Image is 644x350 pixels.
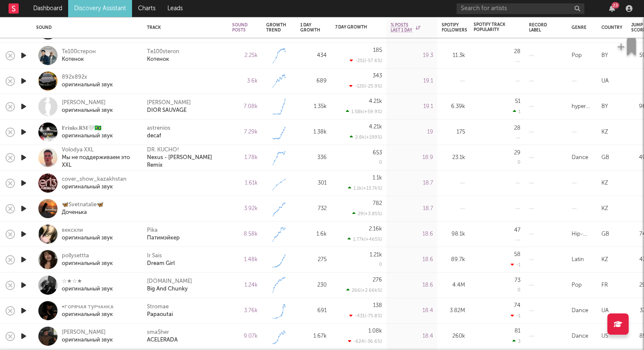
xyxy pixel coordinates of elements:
[335,25,369,30] div: 7 Day Growth
[442,153,465,163] div: 23.1k
[572,331,588,341] div: Dance
[442,306,465,316] div: 3.82M
[147,125,170,132] a: astrenios
[62,201,103,209] div: 🦋Svetnatalie🦋
[232,331,258,341] div: 9.07k
[391,127,433,137] div: 19
[300,280,327,290] div: 230
[62,311,114,319] div: оригинальный звук
[514,49,520,54] div: 28
[391,204,433,214] div: 18.7
[349,83,382,89] div: -120 ( -25.9 % )
[147,107,187,114] a: DIOR SAUVAGE
[232,178,258,188] div: 1.61k
[609,5,615,12] button: 23
[369,99,382,104] div: 4.21k
[147,303,169,311] a: Stromae
[300,102,327,112] div: 1.35k
[391,255,433,265] div: 18.6
[442,23,467,33] div: Spotify Followers
[147,285,188,293] div: Big And Chunky
[147,99,191,107] div: [PERSON_NAME]
[62,252,113,260] div: pollysettta
[147,227,158,234] div: Pika
[572,229,593,239] div: Hip-Hop/Rap
[350,58,382,63] div: -251 ( -57.6 % )
[601,331,608,341] div: US
[601,306,609,316] div: UA
[391,306,433,316] div: 18.4
[62,278,113,293] a: ☆★☆★оригинальный звук
[373,303,382,308] div: 138
[62,227,113,234] div: векскли
[232,51,258,61] div: 2.25k
[391,102,433,112] div: 19.1
[391,23,414,33] span: % Posts Last 1 Day
[147,329,169,336] a: sma$her
[391,229,433,239] div: 18.6
[391,280,433,290] div: 18.6
[352,211,382,216] div: 29 ( +3.85 % )
[601,25,622,30] div: Country
[62,209,103,216] div: Доченька
[300,76,327,86] div: 689
[62,176,126,183] div: cover_show_kazakhstan
[147,132,161,140] a: decaf
[232,153,258,163] div: 1.78k
[62,154,136,169] div: Мы не поддерживаем это XXL
[391,178,433,188] div: 18.7
[373,73,382,79] div: 343
[232,204,258,214] div: 3.92k
[572,255,584,265] div: Latin
[391,331,433,341] div: 18.4
[147,154,224,169] a: Nexus - [PERSON_NAME] Remix
[147,260,175,267] div: Dream Girl
[62,303,114,319] a: •ᴦᴏᴩячᴀя ᴛуᴩчᴀнᴋᴀоригинальный звук
[62,74,113,89] a: 892x892xоригинальный звук
[368,328,382,334] div: 1.08k
[514,150,520,156] div: 29
[511,313,520,319] div: -1
[147,56,169,63] a: Котенок
[442,229,465,239] div: 98.1k
[373,175,382,181] div: 1.1k
[572,51,582,61] div: Pop
[391,76,433,86] div: 19.1
[62,99,113,114] a: [PERSON_NAME]оригинальный звук
[62,132,113,140] div: оригинальный звук
[62,303,114,311] div: •ᴦᴏᴩячᴀя ᴛуᴩчᴀнᴋᴀ
[232,102,258,112] div: 7.08k
[147,48,179,56] a: Te100steron
[346,287,382,293] div: 266 ( +2.66k % )
[36,25,134,30] div: Sound
[529,23,550,33] div: Record Label
[517,160,520,165] div: 0
[457,3,584,14] input: Search for artists
[612,2,619,9] div: 23
[474,22,508,32] div: Spotify Track Popularity
[572,306,588,316] div: Dance
[300,23,320,33] div: 1 Day Growth
[442,280,465,290] div: 4.4M
[601,76,609,86] div: UA
[62,125,113,140] a: 𝐅𝐫𝐢𝐧𝐤𝐬.𝐑𝐌🤍🇧🇷оригинальный звук
[601,178,608,188] div: KZ
[147,146,179,154] a: DR. KUCHO!
[62,99,113,107] div: [PERSON_NAME]
[514,125,520,131] div: 28
[379,160,382,165] div: 0
[442,127,465,137] div: 175
[62,260,113,267] div: оригинальный звук
[300,51,327,61] div: 434
[517,288,520,293] div: 0
[62,56,96,63] div: Котенок
[601,204,608,214] div: KZ
[147,25,219,30] div: Track
[62,107,113,114] div: оригинальный звук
